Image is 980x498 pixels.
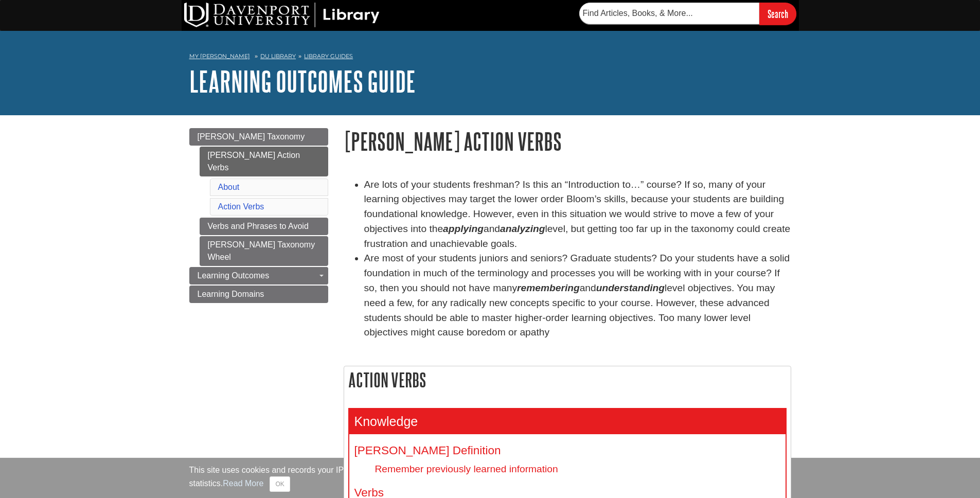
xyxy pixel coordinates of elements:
[189,464,791,492] div: This site uses cookies and records your IP address for usage statistics. Additionally, we use Goo...
[200,218,328,235] a: Verbs and Phrases to Avoid
[184,3,380,27] img: DU Library
[304,52,353,60] a: Library Guides
[189,128,328,303] div: Guide Page Menu
[759,3,796,25] input: Search
[375,462,780,476] dd: Remember previously learned information
[200,236,328,266] a: [PERSON_NAME] Taxonomy Wheel
[500,223,545,234] strong: analyzing
[218,183,240,191] a: About
[198,290,264,298] span: Learning Domains
[579,3,796,25] form: Searches DU Library's articles, books, and more
[349,409,786,434] h3: Knowledge
[198,132,305,141] span: [PERSON_NAME] Taxonomy
[364,251,791,340] li: Are most of your students juniors and seniors? Graduate students? Do your students have a solid f...
[189,128,328,146] a: [PERSON_NAME] Taxonomy
[198,271,270,280] span: Learning Outcomes
[189,267,328,284] a: Learning Outcomes
[596,282,665,293] em: understanding
[189,49,791,66] nav: breadcrumb
[579,3,759,24] input: Find Articles, Books, & More...
[517,282,580,293] em: remembering
[270,476,290,492] button: Close
[218,202,264,211] a: Action Verbs
[189,52,250,61] a: My [PERSON_NAME]
[189,65,416,97] a: Learning Outcomes Guide
[260,52,296,60] a: DU Library
[344,366,791,394] h2: Action Verbs
[344,128,791,154] h1: [PERSON_NAME] Action Verbs
[189,286,328,303] a: Learning Domains
[200,147,328,176] a: [PERSON_NAME] Action Verbs
[364,177,791,252] li: Are lots of your students freshman? Is this an “Introduction to…” course? If so, many of your lea...
[354,444,780,457] h4: [PERSON_NAME] Definition
[223,479,263,488] a: Read More
[443,223,484,234] strong: applying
